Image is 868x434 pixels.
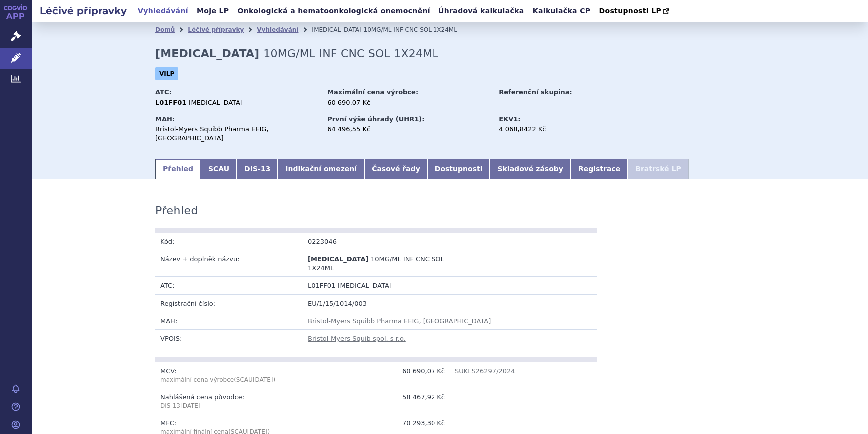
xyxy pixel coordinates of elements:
div: 64 496,55 Kč [327,125,489,134]
td: 0223046 [303,233,450,250]
strong: MAH: [155,115,175,123]
a: Dostupnosti LP [596,4,674,18]
h2: Léčivé přípravky [32,4,135,18]
div: 4 068,8422 Kč [499,125,611,134]
strong: Referenční skupina: [499,88,572,96]
div: Bristol-Myers Squibb Pharma EEIG, [GEOGRAPHIC_DATA] [155,125,318,143]
a: Moje LP [194,4,232,18]
td: 60 690,07 Kč [303,362,450,388]
td: 58 467,92 Kč [303,388,450,414]
a: Léčivé přípravky [188,26,244,33]
a: SCAU [201,159,237,179]
a: Kalkulačka CP [530,4,594,18]
a: Časové řady [364,159,428,179]
a: Registrace [571,159,628,179]
a: Indikační omezení [278,159,364,179]
td: Registrační číslo: [155,294,303,312]
a: Domů [155,26,175,33]
span: [DATE] [253,376,273,383]
span: L01FF01 [308,282,335,289]
a: Skladové zásoby [490,159,570,179]
span: VILP [155,67,178,80]
p: DIS-13 [160,402,298,410]
span: [MEDICAL_DATA] [188,99,243,106]
a: Vyhledávání [135,4,191,18]
strong: EKV1: [499,115,520,123]
strong: [MEDICAL_DATA] [155,47,259,60]
td: MAH: [155,312,303,329]
strong: Maximální cena výrobce: [327,88,418,96]
span: [DATE] [180,402,201,409]
td: MCV: [155,362,303,388]
a: Bristol-Myers Squib spol. s r.o. [308,335,406,342]
td: Kód: [155,233,303,250]
span: (SCAU ) [160,376,275,383]
span: [MEDICAL_DATA] [311,26,361,33]
span: 10MG/ML INF CNC SOL 1X24ML [263,47,438,60]
span: 10MG/ML INF CNC SOL 1X24ML [308,255,444,272]
strong: L01FF01 [155,99,186,106]
strong: První výše úhrady (UHR1): [327,115,424,123]
a: Vyhledávání [257,26,298,33]
span: [MEDICAL_DATA] [308,255,368,263]
td: VPOIS: [155,330,303,347]
a: SUKLS26297/2024 [455,367,515,375]
div: 60 690,07 Kč [327,98,489,107]
span: Dostupnosti LP [599,7,661,15]
h3: Přehled [155,204,198,217]
td: Název + doplněk názvu: [155,250,303,277]
span: 10MG/ML INF CNC SOL 1X24ML [364,26,457,33]
a: Bristol-Myers Squibb Pharma EEIG, [GEOGRAPHIC_DATA] [308,317,491,325]
a: Onkologická a hematoonkologická onemocnění [234,4,433,18]
a: DIS-13 [237,159,278,179]
a: Úhradová kalkulačka [435,4,527,18]
span: [MEDICAL_DATA] [337,282,392,289]
span: maximální cena výrobce [160,376,234,383]
a: Přehled [155,159,201,179]
td: EU/1/15/1014/003 [303,294,597,312]
td: ATC: [155,277,303,294]
strong: ATC: [155,88,172,96]
a: Dostupnosti [428,159,490,179]
td: Nahlášená cena původce: [155,388,303,414]
div: - [499,98,611,107]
